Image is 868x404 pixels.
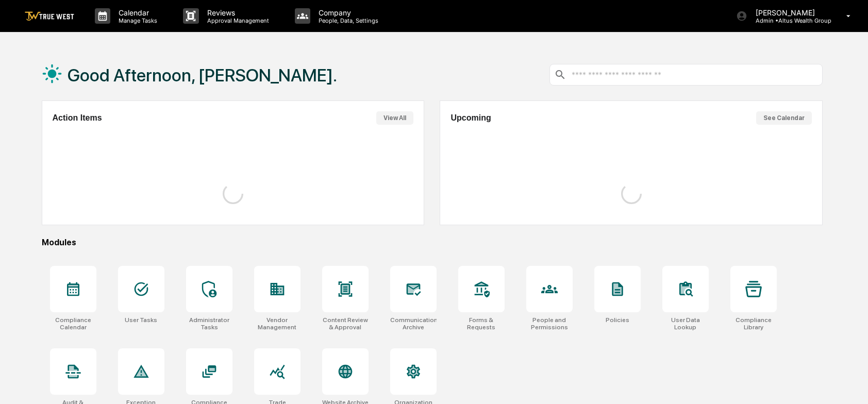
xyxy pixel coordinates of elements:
[310,8,383,17] p: Company
[110,17,162,24] p: Manage Tasks
[68,65,337,86] h1: Good Afternoon, [PERSON_NAME].
[747,17,831,24] p: Admin • Altus Wealth Group
[526,316,573,331] div: People and Permissions
[376,111,413,125] button: View All
[390,316,437,331] div: Communications Archive
[25,11,74,21] img: logo
[322,316,369,331] div: Content Review & Approval
[606,316,629,324] div: Policies
[662,316,709,331] div: User Data Lookup
[186,316,232,331] div: Administrator Tasks
[730,316,777,331] div: Compliance Library
[50,316,96,331] div: Compliance Calendar
[310,17,383,24] p: People, Data, Settings
[53,113,102,123] h2: Action Items
[747,8,831,17] p: [PERSON_NAME]
[42,238,823,247] div: Modules
[254,316,301,331] div: Vendor Management
[110,8,162,17] p: Calendar
[450,113,491,123] h2: Upcoming
[125,316,157,324] div: User Tasks
[458,316,505,331] div: Forms & Requests
[199,8,274,17] p: Reviews
[199,17,274,24] p: Approval Management
[756,111,812,125] button: See Calendar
